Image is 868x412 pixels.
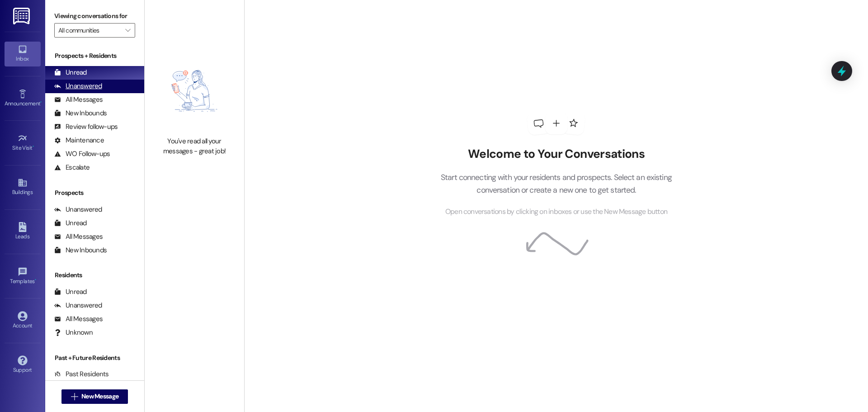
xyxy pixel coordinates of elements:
div: Maintenance [54,136,104,145]
div: Unread [54,68,87,77]
div: Residents [45,270,144,280]
div: Past Residents [54,369,109,379]
span: • [40,99,42,105]
a: Support [5,353,41,377]
a: Account [5,308,41,333]
div: All Messages [54,95,103,104]
p: Start connecting with your residents and prospects. Select an existing conversation or create a n... [427,171,685,197]
button: New Message [61,389,128,404]
span: • [35,277,36,283]
span: New Message [81,392,118,401]
a: Leads [5,219,41,244]
div: New Inbounds [54,246,107,255]
div: You've read all your messages - great job! [155,137,234,156]
div: All Messages [54,314,103,324]
div: Unanswered [54,205,102,214]
div: Unanswered [54,81,102,91]
a: Buildings [5,175,41,199]
h2: Welcome to Your Conversations [427,147,685,161]
div: Unknown [54,328,93,337]
img: empty-state [155,50,234,132]
div: Prospects [45,188,144,198]
div: Past + Future Residents [45,353,144,363]
a: Templates • [5,264,41,289]
div: All Messages [54,232,103,242]
img: ResiDesk Logo [13,8,32,24]
div: Escalate [54,163,90,172]
div: Review follow-ups [54,122,118,132]
i:  [125,27,130,34]
label: Viewing conversations for [54,9,135,23]
a: Site Visit • [5,131,41,155]
a: Inbox [5,42,41,66]
span: Open conversations by clicking on inboxes or use the New Message button [445,206,667,218]
span: • [33,143,34,150]
i:  [71,393,78,400]
div: Prospects + Residents [45,51,144,61]
div: New Inbounds [54,109,107,118]
div: Unread [54,287,87,297]
div: Unread [54,218,87,228]
div: WO Follow-ups [54,149,110,159]
div: Unanswered [54,301,102,310]
input: All communities [58,23,121,38]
